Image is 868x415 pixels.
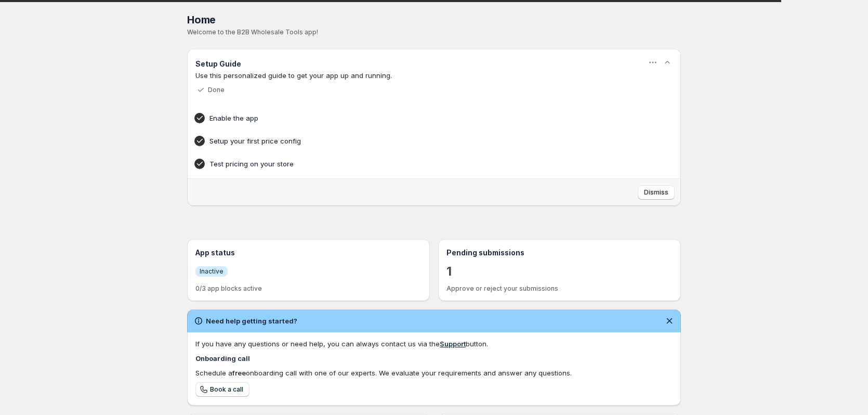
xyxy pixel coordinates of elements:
span: Inactive [200,267,223,276]
p: 0/3 app blocks active [195,284,422,293]
p: Approve or reject your submissions [446,284,673,293]
a: InfoInactive [195,266,228,277]
a: 1 [446,263,452,280]
h2: Need help getting started? [206,316,297,326]
div: If you have any questions or need help, you can always contact us via the button. [195,339,673,349]
div: Schedule a onboarding call with one of our experts. We evaluate your requirements and answer any ... [195,368,673,378]
a: Book a call [195,382,249,397]
span: Home [187,14,216,26]
p: Use this personalized guide to get your app up and running. [195,70,673,81]
h4: Test pricing on your store [209,159,626,169]
h3: Setup Guide [195,59,241,69]
h4: Setup your first price config [209,136,626,146]
h4: Enable the app [209,113,626,123]
b: free [232,369,246,377]
a: Support [440,340,466,348]
button: Dismiss [638,185,675,200]
button: Dismiss notification [662,314,677,328]
span: Book a call [210,385,243,394]
h3: App status [195,248,422,258]
span: Dismiss [644,188,668,197]
h4: Onboarding call [195,353,673,364]
p: Done [208,86,225,94]
p: Welcome to the B2B Wholesale Tools app! [187,28,681,36]
h3: Pending submissions [446,248,673,258]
